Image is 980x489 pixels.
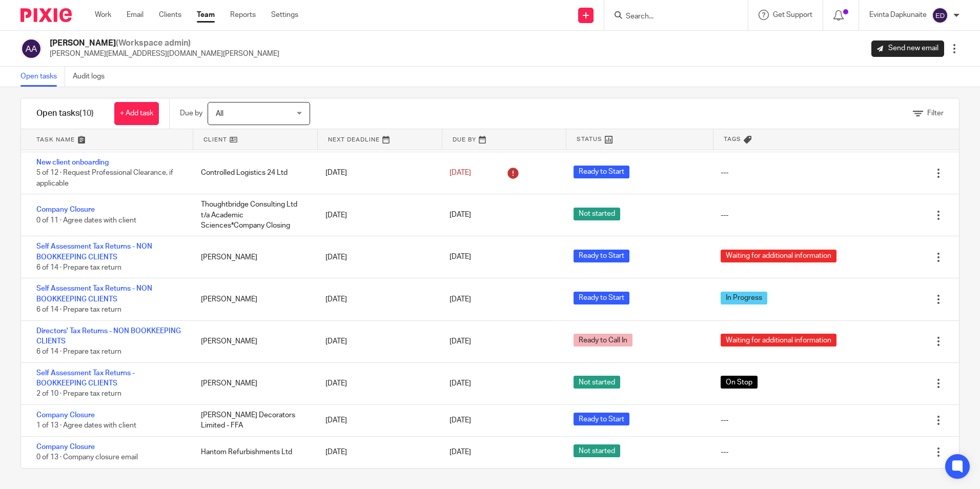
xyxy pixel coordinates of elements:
[721,334,836,347] span: Waiting for additional information
[721,415,728,425] div: ---
[315,162,439,183] div: [DATE]
[191,247,315,268] div: [PERSON_NAME]
[197,10,215,20] a: Team
[721,250,836,262] span: Waiting for additional information
[871,40,944,57] a: Send new email
[450,254,471,261] span: [DATE]
[721,292,767,304] span: In Progress
[721,447,728,457] div: ---
[73,67,112,87] a: Audit logs
[36,454,138,461] span: 0 of 13 · Company closure email
[315,247,439,268] div: [DATE]
[315,410,439,431] div: [DATE]
[625,12,717,22] input: Search
[95,10,111,20] a: Work
[36,443,95,451] a: Company Closure
[36,169,173,187] span: 5 of 12 · Request Professional Clearance, if applicable
[450,380,471,387] span: [DATE]
[159,10,181,20] a: Clients
[721,168,728,178] div: ---
[21,67,65,87] a: Open tasks
[127,10,144,20] a: Email
[36,217,136,224] span: 0 of 11 · Agree dates with client
[36,159,109,166] a: New client onboarding
[36,328,181,345] a: Directors' Tax Returns - NON BOOKKEEPING CLIENTS
[773,11,812,18] span: Get Support
[36,264,121,271] span: 6 of 14 · Prepare tax return
[724,135,741,144] span: Tags
[191,373,315,394] div: [PERSON_NAME]
[315,289,439,310] div: [DATE]
[50,38,279,49] h2: [PERSON_NAME]
[36,206,95,213] a: Company Closure
[36,412,95,419] a: Company Closure
[450,338,471,345] span: [DATE]
[271,10,298,20] a: Settings
[191,405,315,436] div: [PERSON_NAME] Decorators Limited - FFA
[450,417,471,424] span: [DATE]
[191,194,315,236] div: Thoughtbridge Consulting Ltd t/a Academic Sciences*Company Closing
[36,422,136,430] span: 1 of 13 · Agree dates with client
[574,292,629,304] span: Ready to Start
[191,331,315,352] div: [PERSON_NAME]
[50,49,279,59] p: [PERSON_NAME][EMAIL_ADDRESS][DOMAIN_NAME][PERSON_NAME]
[574,250,629,262] span: Ready to Start
[191,162,315,183] div: Controlled Logistics 24 Ltd
[721,376,758,389] span: On Stop
[180,108,202,118] p: Due by
[315,373,439,394] div: [DATE]
[574,413,629,425] span: Ready to Start
[36,306,121,313] span: 6 of 14 · Prepare tax return
[450,296,471,303] span: [DATE]
[574,376,620,389] span: Not started
[315,331,439,352] div: [DATE]
[191,442,315,462] div: Hantom Refurbishments Ltd
[315,205,439,226] div: [DATE]
[721,210,728,220] div: ---
[216,110,223,117] span: All
[79,109,94,117] span: (10)
[869,10,927,20] p: Evinta Dapkunaite
[574,444,620,457] span: Not started
[36,243,152,260] a: Self Assessment Tax Returns - NON BOOKKEEPING CLIENTS
[191,289,315,310] div: [PERSON_NAME]
[577,135,602,144] span: Status
[315,442,439,462] div: [DATE]
[450,212,471,219] span: [DATE]
[36,348,121,355] span: 6 of 14 · Prepare tax return
[574,166,629,178] span: Ready to Start
[36,391,121,398] span: 2 of 10 · Prepare tax return
[574,208,620,220] span: Not started
[574,334,632,347] span: Ready to Call In
[450,169,471,176] span: [DATE]
[927,110,944,117] span: Filter
[36,370,135,387] a: Self Assessment Tax Returns - BOOKKEEPING CLIENTS
[36,108,94,119] h1: Open tasks
[21,38,42,59] img: svg%3E
[114,102,159,125] a: + Add task
[450,449,471,456] span: [DATE]
[36,285,152,302] a: Self Assessment Tax Returns - NON BOOKKEEPING CLIENTS
[230,10,256,20] a: Reports
[21,8,72,22] img: Pixie
[116,39,191,47] span: (Workspace admin)
[932,7,948,24] img: svg%3E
